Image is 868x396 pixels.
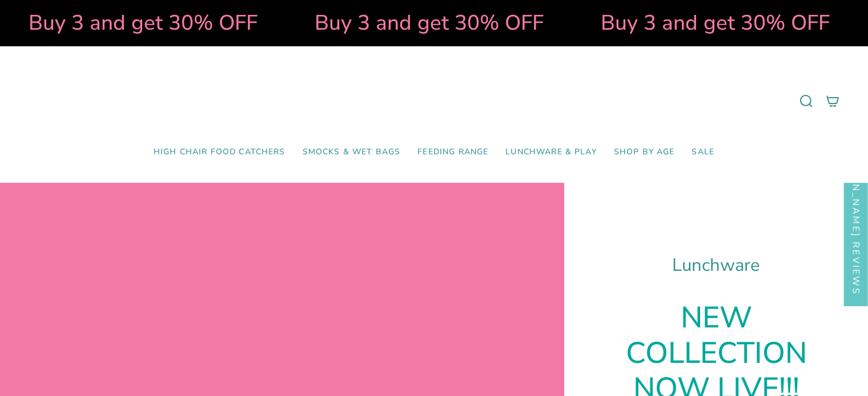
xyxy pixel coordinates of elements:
span: Lunchware & Play [505,147,596,157]
strong: Buy 3 and get 30% OFF [600,9,829,37]
a: SALE [683,139,723,166]
span: Shop by Age [614,147,675,157]
span: Feeding Range [417,147,488,157]
h1: Lunchware [593,255,839,276]
a: High Chair Food Catchers [145,139,294,166]
a: Smocks & Wet Bags [294,139,409,166]
div: Click to open Judge.me floating reviews tab [844,114,868,306]
span: High Chair Food Catchers [154,147,286,157]
span: SALE [692,147,714,157]
strong: Buy 3 and get 30% OFF [27,9,256,37]
a: Shop by Age [605,139,684,166]
span: Smocks & Wet Bags [303,147,401,157]
strong: Buy 3 and get 30% OFF [314,9,542,37]
a: Lunchware & Play [497,139,605,166]
a: Feeding Range [409,139,497,166]
a: Mumma’s Little Helpers [336,63,533,139]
